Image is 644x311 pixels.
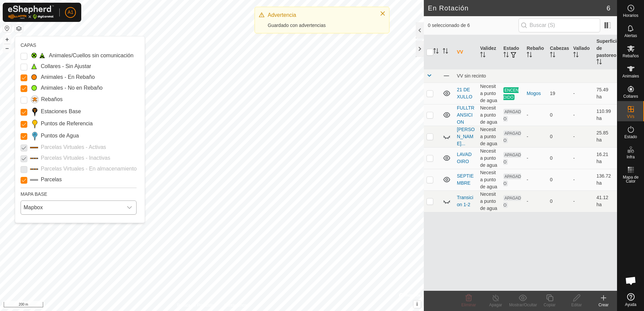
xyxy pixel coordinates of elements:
td: Necesita punto de agua [477,83,501,104]
div: Guardado con advertencias [268,22,373,29]
td: - [570,169,594,190]
td: 0 [547,104,570,126]
button: + [3,35,11,43]
span: Mapa de Calor [619,175,642,183]
a: LAVADOIRO [457,152,472,164]
div: Advertencia [268,11,373,19]
div: - [527,198,545,205]
span: Rebaños [622,54,639,58]
label: Puntos de Agua [41,132,79,140]
label: Animales/Cuellos sin comunicación [49,52,134,60]
td: 0 [547,190,570,212]
td: - [570,83,594,104]
td: 25.85 ha [594,126,617,147]
td: - [570,147,594,169]
div: Apagar [482,302,509,308]
span: ENCENDIDO [503,87,519,100]
td: 0 [547,126,570,147]
a: FULLTRANSICION [457,105,474,125]
span: VVs [627,115,634,119]
td: Necesita punto de agua [477,147,501,169]
div: Copiar [536,302,563,308]
p-sorticon: Activar para ordenar [596,60,602,65]
a: Ayuda [617,290,644,309]
button: – [3,44,11,52]
label: Rebaños [41,95,63,103]
p-sorticon: Activar para ordenar [503,53,509,58]
a: Transicion 1-2 [457,195,473,207]
a: Contáctenos [224,302,247,308]
h2: En Rotación [428,4,607,12]
a: Política de Privacidad [177,302,216,308]
span: Mapbox [21,201,123,214]
span: 0 seleccionado de 6 [428,22,519,29]
p-sorticon: Activar para ordenar [443,49,448,55]
th: Validez [477,35,501,69]
span: APAGADO [503,195,521,208]
span: Alertas [624,34,637,38]
div: dropdown trigger [123,201,136,214]
label: Collares - Sin Ajustar [41,62,91,70]
button: Capas del Mapa [15,25,23,33]
label: Parcelas Virtuales - En almacenamiento [41,165,137,173]
span: Estado [624,135,637,139]
div: Editar [563,302,590,308]
th: Rebaño [524,35,547,69]
td: Necesita punto de agua [477,169,501,190]
p-sorticon: Activar para ordenar [527,53,532,58]
td: 41.12 ha [594,190,617,212]
label: Parcelas [41,176,62,184]
p-sorticon: Activar para ordenar [550,53,555,58]
span: Infra [626,155,635,159]
td: - [570,126,594,147]
span: 6 [607,3,610,13]
label: Estaciones Base [41,107,81,116]
span: Collares [623,94,638,98]
span: APAGADO [503,109,521,122]
label: Animales - No en Rebaño [41,84,103,92]
label: Animales - En Rebaño [41,73,95,81]
th: Vallado [570,35,594,69]
span: Eliminar [461,303,476,307]
div: - [527,176,545,183]
td: Necesita punto de agua [477,190,501,212]
div: CAPAS [21,42,137,49]
td: 16.21 ha [594,147,617,169]
span: i [416,301,418,307]
span: Animales [622,74,639,78]
th: Superficie de pastoreo [594,35,617,69]
input: Buscar (S) [519,18,600,32]
td: 0 [547,169,570,190]
td: - [570,190,594,212]
div: Mogos [527,90,545,97]
span: Horarios [623,13,638,18]
td: Necesita punto de agua [477,126,501,147]
span: A1 [67,9,73,16]
a: Chat abierto [621,271,641,291]
div: Crear [590,302,617,308]
td: Necesita punto de agua [477,104,501,126]
div: - [527,133,545,140]
label: Parcelas Virtuales - Inactivas [41,154,110,162]
td: 75.49 ha [594,83,617,104]
a: [PERSON_NAME]... [457,127,475,146]
span: Ayuda [625,303,637,307]
p-sorticon: Activar para ordenar [433,49,439,55]
td: 110.99 ha [594,104,617,126]
button: i [413,301,421,308]
span: APAGADO [503,174,521,186]
th: Estado [501,35,524,69]
img: Logo Gallagher [8,5,54,19]
div: VV sin recinto [457,73,614,79]
button: Restablecer Mapa [3,24,11,32]
td: 19 [547,83,570,104]
label: Parcelas Virtuales - Activas [41,143,106,151]
span: APAGADO [503,152,521,165]
td: 0 [547,147,570,169]
a: 21 DE XULLO [457,87,472,99]
th: VV [454,35,477,69]
div: Mostrar/Ocultar [509,302,536,308]
p-sorticon: Activar para ordenar [573,53,579,58]
td: - [570,104,594,126]
span: APAGADO [503,130,521,143]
